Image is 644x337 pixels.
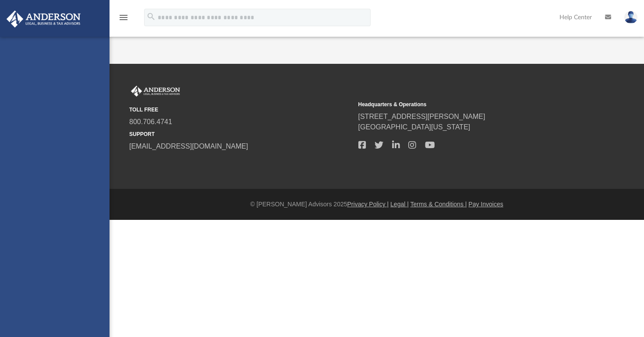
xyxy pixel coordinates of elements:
[358,101,581,108] small: Headquarters & Operations
[118,17,129,23] a: menu
[129,106,352,114] small: TOLL FREE
[129,142,248,150] a: [EMAIL_ADDRESS][DOMAIN_NAME]
[129,118,172,125] a: 800.706.4741
[624,11,637,24] img: User Pic
[468,201,503,208] a: Pay Invoices
[110,200,644,209] div: © [PERSON_NAME] Advisors 2025
[118,12,129,23] i: menu
[410,201,467,208] a: Terms & Conditions |
[146,12,156,21] i: search
[347,201,389,208] a: Privacy Policy |
[358,113,485,120] a: [STREET_ADDRESS][PERSON_NAME]
[390,201,409,208] a: Legal |
[129,86,182,97] img: Anderson Advisors Platinum Portal
[358,123,471,131] a: [GEOGRAPHIC_DATA][US_STATE]
[4,10,83,28] img: Anderson Advisors Platinum Portal
[129,130,352,138] small: SUPPORT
